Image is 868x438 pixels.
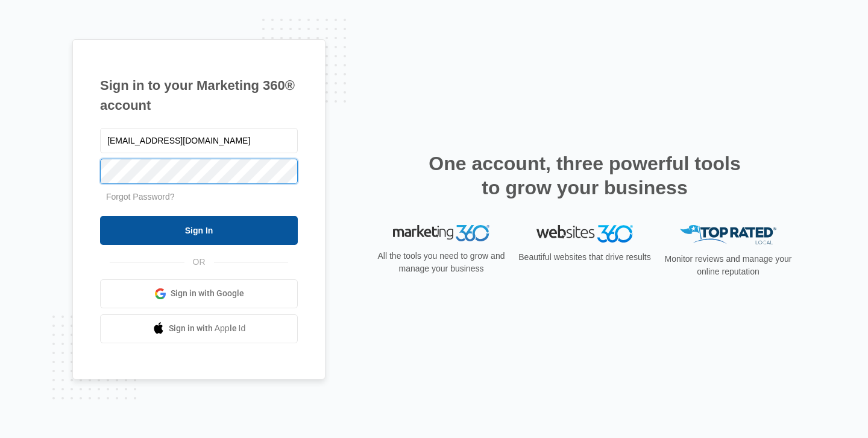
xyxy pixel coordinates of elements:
h2: One account, three powerful tools to grow your business [425,151,744,200]
a: Sign in with Google [100,279,298,308]
img: Websites 360 [536,225,633,243]
span: Sign in with Google [171,287,244,300]
p: Beautiful websites that drive results [517,251,652,264]
input: Email [100,128,298,153]
a: Forgot Password? [106,192,175,202]
h1: Sign in to your Marketing 360® account [100,75,298,115]
p: Monitor reviews and manage your online reputation [661,253,796,278]
img: Top Rated Local [680,225,776,245]
span: OR [184,256,214,268]
p: All the tools you need to grow and manage your business [374,250,509,275]
img: Marketing 360 [393,225,489,242]
input: Sign In [100,216,298,245]
span: Sign in with Apple Id [169,322,246,335]
a: Sign in with Apple Id [100,314,298,343]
